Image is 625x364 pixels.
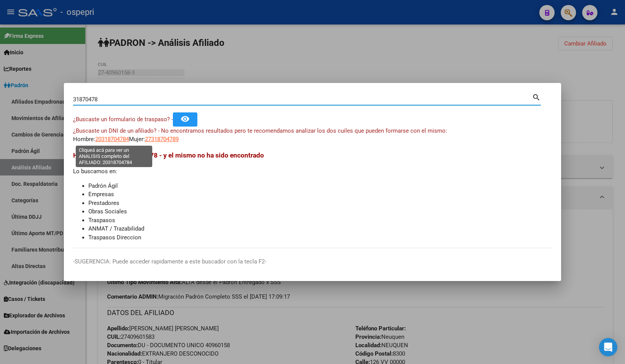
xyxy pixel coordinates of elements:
[73,127,552,144] div: Hombre: Mujer:
[88,216,552,225] li: Traspasos
[73,116,173,123] span: ¿Buscaste un formulario de traspaso? -
[88,207,552,216] li: Obras Sociales
[73,150,552,242] div: Lo buscamos en:
[532,92,541,101] mat-icon: search
[88,182,552,190] li: Padrón Ágil
[73,127,447,134] span: ¿Buscaste un DNI de un afiliado? - No encontramos resultados pero te recomendamos analizar los do...
[73,257,552,266] p: -SUGERENCIA: Puede acceder rapidamente a este buscador con la tecla F2-
[181,114,190,123] mat-icon: remove_red_eye
[88,190,552,199] li: Empresas
[88,224,552,233] li: ANMAT / Trazabilidad
[599,338,617,356] div: Open Intercom Messenger
[88,199,552,208] li: Prestadores
[88,233,552,242] li: Traspasos Direccion
[95,136,129,143] span: 20318704784
[145,136,179,143] span: 27318704789
[73,151,264,159] span: Hemos buscado - 31870478 - y el mismo no ha sido encontrado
